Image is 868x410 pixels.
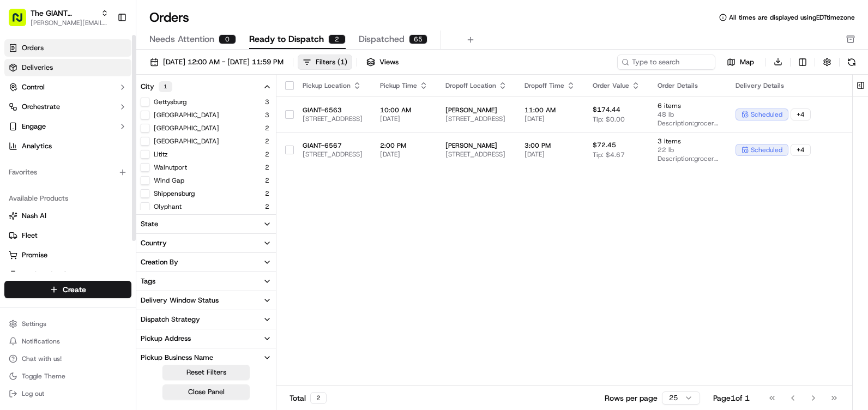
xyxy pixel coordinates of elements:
[141,276,155,286] div: Tags
[145,55,288,70] button: [DATE] 12:00 AM - [DATE] 11:59 PM
[658,137,718,146] span: 3 items
[9,270,127,280] a: Product Catalog
[4,266,131,284] button: Product Catalog
[4,316,131,331] button: Settings
[37,104,179,115] div: Start new chat
[751,146,782,154] span: scheduled
[136,291,276,310] button: Delivery Window Status
[265,189,269,198] span: 2
[37,115,138,124] div: We're available if you need us!
[593,115,625,124] span: Tip: $0.00
[92,159,101,168] div: 💻
[154,98,186,106] button: Gettysburg
[303,141,363,150] span: GIANT-6567
[154,150,168,159] button: Lititz
[31,8,97,19] button: The GIANT Company
[154,111,219,119] label: [GEOGRAPHIC_DATA]
[4,334,131,349] button: Notifications
[154,202,182,211] button: Olyphant
[328,34,346,44] div: 2
[4,137,131,155] a: Analytics
[141,334,191,343] div: Pickup Address
[525,150,575,159] span: [DATE]
[149,33,214,46] span: Needs Attention
[163,57,284,67] span: [DATE] 12:00 AM - [DATE] 11:59 PM
[265,137,269,146] span: 2
[303,106,363,114] span: GIANT-6563
[316,57,347,67] div: Filters
[380,150,428,159] span: [DATE]
[22,389,44,398] span: Log out
[22,82,45,92] span: Control
[4,4,113,31] button: The GIANT Company[PERSON_NAME][EMAIL_ADDRESS][PERSON_NAME][DOMAIN_NAME]
[136,272,276,291] button: Tags
[593,141,616,149] span: $72.45
[4,39,131,57] a: Orders
[154,137,219,146] button: [GEOGRAPHIC_DATA]
[154,163,187,172] label: Walnutport
[740,57,754,67] span: Map
[63,284,86,295] span: Create
[4,351,131,366] button: Chat with us!
[141,296,219,305] div: Delivery Window Status
[136,77,276,97] button: City1
[593,81,640,90] div: Order Value
[162,365,250,380] button: Reset Filters
[791,108,811,120] div: + 4
[720,56,761,69] button: Map
[4,59,131,76] a: Deliveries
[4,79,131,96] button: Control
[136,215,276,233] button: State
[4,369,131,384] button: Toggle Theme
[22,102,60,112] span: Orchestrate
[791,144,811,156] div: + 4
[141,353,213,363] div: Pickup Business Name
[445,106,507,114] span: [PERSON_NAME]
[658,101,718,110] span: 6 items
[290,392,327,404] div: Total
[525,114,575,123] span: [DATE]
[658,154,718,163] span: Description: grocery bags
[303,114,363,123] span: [STREET_ADDRESS]
[525,81,575,90] div: Dropoff Time
[265,176,269,185] span: 2
[219,34,236,44] div: 0
[380,106,428,114] span: 10:00 AM
[265,202,269,211] span: 2
[154,124,219,132] label: [GEOGRAPHIC_DATA]
[445,150,507,159] span: [STREET_ADDRESS]
[136,253,276,272] button: Creation By
[658,146,718,154] span: 22 lb
[154,176,184,185] label: Wind Gap
[379,57,399,67] span: Views
[11,44,198,61] p: Welcome 👋
[22,270,74,280] span: Product Catalog
[141,257,178,267] div: Creation By
[4,190,131,207] div: Available Products
[298,55,352,70] button: Filters(1)
[265,124,269,132] span: 2
[303,150,363,159] span: [STREET_ADDRESS]
[658,119,718,128] span: Description: grocery bags
[154,189,195,198] button: Shippensburg
[736,81,866,90] div: Delivery Details
[22,158,83,169] span: Knowledge Base
[4,207,131,225] button: Nash AI
[22,43,44,53] span: Orders
[658,81,718,90] div: Order Details
[22,141,52,151] span: Analytics
[162,384,250,400] button: Close Panel
[525,141,575,150] span: 3:00 PM
[380,114,428,123] span: [DATE]
[265,163,269,172] span: 2
[22,122,46,131] span: Engage
[141,81,172,92] div: City
[22,372,65,381] span: Toggle Theme
[445,141,507,150] span: [PERSON_NAME]
[337,57,347,67] span: ( 1 )
[22,337,60,346] span: Notifications
[141,219,158,229] div: State
[136,348,276,367] button: Pickup Business Name
[141,238,167,248] div: Country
